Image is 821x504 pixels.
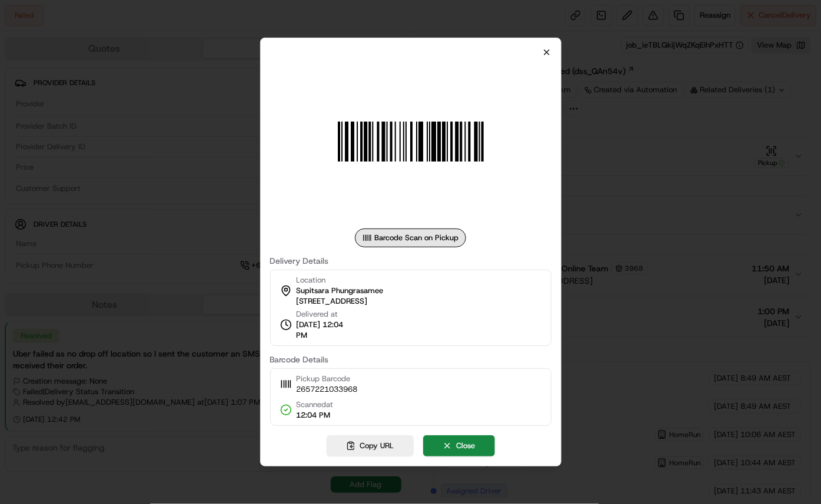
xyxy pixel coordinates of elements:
[297,399,334,410] span: Scanned at
[326,57,496,226] img: barcode_scan_on_pickup image
[297,275,326,285] span: Location
[297,309,351,320] span: Delivered at
[355,229,466,247] div: Barcode Scan on Pickup
[327,435,414,456] button: Copy URL
[297,320,351,341] span: [DATE] 12:04 PM
[423,435,495,456] button: Close
[297,285,384,296] span: Supitsara Phungrasamee
[297,296,368,307] span: [STREET_ADDRESS]
[270,257,551,265] label: Delivery Details
[270,355,551,364] label: Barcode Details
[297,384,358,395] span: 2657221033968
[297,374,358,384] span: Pickup Barcode
[297,410,334,421] span: 12:04 PM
